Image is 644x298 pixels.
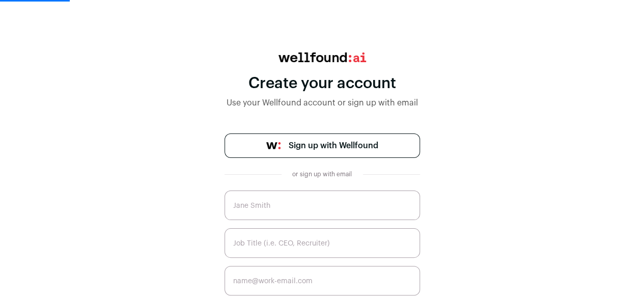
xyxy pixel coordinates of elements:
input: Jane Smith [225,191,420,220]
img: wellfound-symbol-flush-black-fb3c872781a75f747ccb3a119075da62bfe97bd399995f84a933054e44a575c4.png [266,142,281,149]
input: Job Title (i.e. CEO, Recruiter) [225,228,420,258]
input: name@work-email.com [225,266,420,295]
div: or sign up with email [290,170,355,178]
a: Sign up with Wellfound [225,133,420,158]
span: Sign up with Wellfound [289,140,378,152]
div: Use your Wellfound account or sign up with email [225,97,420,109]
div: Create your account [225,74,420,93]
img: wellfound:ai [278,52,366,62]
